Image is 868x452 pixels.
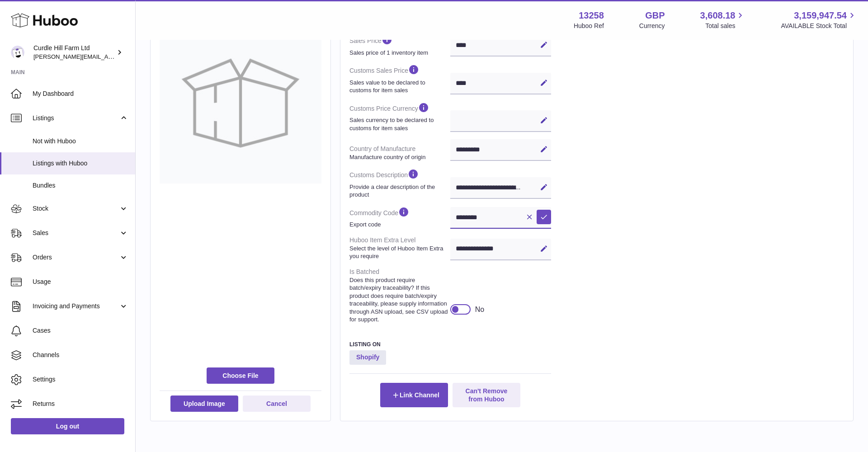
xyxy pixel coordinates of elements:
[33,53,181,60] span: [PERSON_NAME][EMAIL_ADDRESS][DOMAIN_NAME]
[349,202,450,232] dt: Commodity Code
[243,395,311,412] button: Cancel
[33,351,128,359] span: Channels
[33,326,128,335] span: Cases
[33,137,128,146] span: Not with Huboo
[475,305,484,315] div: No
[349,49,448,57] strong: Sales price of 1 inventory item
[639,22,665,30] div: Currency
[33,204,119,213] span: Stock
[349,60,450,98] dt: Customs Sales Price
[33,44,115,61] div: Curdle Hill Farm Ltd
[349,116,448,132] strong: Sales currency to be declared to customs for item sales
[349,165,450,202] dt: Customs Description
[349,350,386,365] strong: Shopify
[349,264,450,327] dt: Is Batched
[33,375,128,384] span: Settings
[574,22,604,30] div: Huboo Ref
[33,181,128,190] span: Bundles
[781,9,857,30] a: 3,159,947.54 AVAILABLE Stock Total
[794,9,847,22] span: 3,159,947.54
[349,153,448,161] strong: Manufacture country of origin
[700,9,736,22] span: 3,608.18
[11,418,124,434] a: Log out
[781,22,857,30] span: AVAILABLE Stock Total
[349,30,450,60] dt: Sales Price
[160,22,321,184] img: no-photo-large.jpg
[349,79,448,94] strong: Sales value to be declared to customs for item sales
[170,395,238,412] button: Upload Image
[349,183,448,199] strong: Provide a clear description of the product
[33,400,128,408] span: Returns
[349,221,448,229] strong: Export code
[33,114,119,122] span: Listings
[453,383,520,407] button: Can't Remove from Huboo
[33,229,119,237] span: Sales
[579,9,604,22] strong: 13258
[349,232,450,264] dt: Huboo Item Extra Level
[380,383,448,407] button: Link Channel
[33,89,128,98] span: My Dashboard
[349,98,450,136] dt: Customs Price Currency
[645,9,665,22] strong: GBP
[33,278,128,286] span: Usage
[207,367,274,384] span: Choose File
[349,245,448,260] strong: Select the level of Huboo Item Extra you require
[349,141,450,165] dt: Country of Manufacture
[33,253,119,262] span: Orders
[349,276,448,324] strong: Does this product require batch/expiry traceability? If this product does require batch/expiry tr...
[33,302,119,311] span: Invoicing and Payments
[11,46,24,59] img: charlotte@diddlysquatfarmshop.com
[33,159,128,168] span: Listings with Huboo
[705,22,745,30] span: Total sales
[349,341,551,348] h3: Listing On
[700,9,746,30] a: 3,608.18 Total sales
